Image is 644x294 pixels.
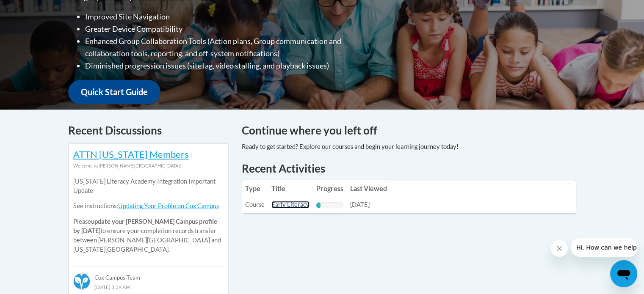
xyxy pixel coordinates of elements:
[85,60,375,72] li: Diminished progression issues (site lag, video stalling, and playback issues)
[347,180,390,197] th: Last Viewed
[242,122,576,139] h4: Continue where you left off
[73,282,224,291] div: [DATE] 3:39 AM
[118,202,219,209] a: Updating Your Profile on Cox Campus
[73,273,90,290] img: Cox Campus Team
[73,170,224,261] div: Please to ensure your completion records transfer between [PERSON_NAME][GEOGRAPHIC_DATA] and [US_...
[5,6,69,13] span: Hi. How can we help?
[271,201,310,208] a: Early Literacy
[571,238,637,257] iframe: Message from company
[245,201,265,208] span: Course
[268,180,313,197] th: Title
[85,11,375,23] li: Improved Site Navigation
[73,218,217,234] b: update your [PERSON_NAME] Campus profile by [DATE]
[73,161,224,170] div: Welcome to [PERSON_NAME][GEOGRAPHIC_DATA]!
[242,161,576,176] h1: Recent Activities
[73,267,224,282] div: Cox Campus Team
[242,180,268,197] th: Type
[73,177,224,195] p: [US_STATE] Literacy Academy Integration Important Update
[551,240,568,257] iframe: Close message
[73,148,189,160] a: ATTN [US_STATE] Members
[85,35,375,60] li: Enhanced Group Collaboration Tools (Action plans, Group communication and collaboration tools, re...
[68,80,160,104] a: Quick Start Guide
[316,202,321,208] div: Progress, %
[350,201,370,208] span: [DATE]
[68,122,229,139] h4: Recent Discussions
[313,180,347,197] th: Progress
[610,260,637,287] iframe: Button to launch messaging window
[73,201,224,211] p: See instructions:
[85,23,375,35] li: Greater Device Compatibility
